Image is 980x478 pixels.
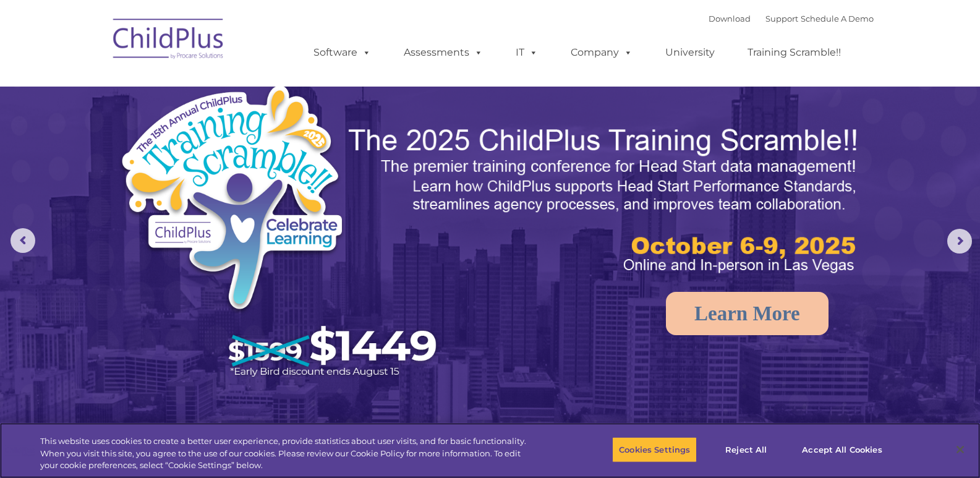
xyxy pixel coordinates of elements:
[653,40,727,65] a: University
[709,14,874,23] font: |
[735,40,853,65] a: Training Scramble!!
[707,437,785,463] button: Reject All
[801,14,874,23] a: Schedule A Demo
[612,437,697,463] button: Cookies Settings
[558,40,645,65] a: Company
[795,437,888,463] button: Accept All Cookies
[947,436,974,463] button: Close
[40,435,539,472] div: This website uses cookies to create a better user experience, provide statistics about user visit...
[107,10,231,72] img: ChildPlus by Procare Solutions
[301,40,383,65] a: Software
[503,40,550,65] a: IT
[765,14,798,23] a: Support
[666,292,829,335] a: Learn More
[709,14,751,23] a: Download
[172,132,224,142] span: Phone number
[172,82,210,91] span: Last name
[391,40,495,65] a: Assessments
